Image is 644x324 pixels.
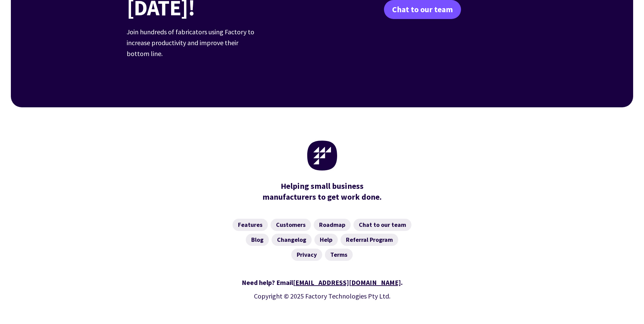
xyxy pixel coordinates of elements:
[353,219,411,231] a: Chat to our team
[293,278,401,287] a: [EMAIL_ADDRESS][DOMAIN_NAME]
[291,249,322,261] a: Privacy
[272,234,312,246] a: Changelog
[233,219,268,231] a: Features
[127,291,518,302] p: Copyright © 2025 Factory Technologies Pty Ltd.
[314,219,351,231] a: Roadmap
[281,181,364,192] mark: Helping small business
[127,219,518,261] nav: Footer Navigation
[531,251,644,324] iframe: Chat Widget
[341,234,398,246] a: Referral Program
[325,249,353,261] a: Terms
[314,234,338,246] a: Help
[246,234,269,246] a: Blog
[127,26,259,59] p: Join hundreds of fabricators using Factory to increase productivity and improve their bottom line.
[127,277,518,288] div: Need help? Email .
[259,181,385,202] div: manufacturers to get work done.
[271,219,311,231] a: Customers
